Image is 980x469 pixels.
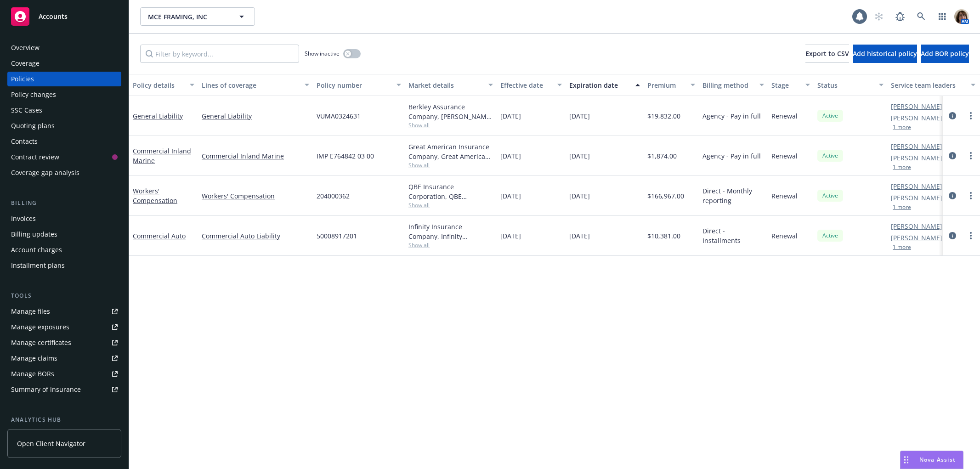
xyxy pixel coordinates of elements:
[954,9,969,24] img: photo
[569,191,590,201] span: [DATE]
[900,451,963,469] button: Nova Assist
[817,80,873,90] div: Status
[148,12,227,22] span: MCE FRAMING, INC
[7,165,121,180] a: Coverage gap analysis
[768,74,814,96] button: Stage
[566,74,644,96] button: Expiration date
[11,243,62,257] div: Account charges
[317,191,350,201] span: 204000362
[771,151,798,161] span: Renewal
[569,111,590,121] span: [DATE]
[198,74,313,96] button: Lines of coverage
[821,112,839,120] span: Active
[408,222,493,241] div: Infinity Insurance Company, Infinity ([PERSON_NAME])
[500,111,521,121] span: [DATE]
[7,415,121,424] div: Analytics hub
[11,40,40,55] div: Overview
[11,103,42,118] div: SSC Cases
[647,111,680,121] span: $19,832.00
[11,134,38,149] div: Contacts
[497,74,566,96] button: Effective date
[133,112,183,120] a: General Liability
[7,4,121,29] a: Accounts
[893,124,911,130] button: 1 more
[853,45,917,63] button: Add historical policy
[7,243,121,257] a: Account charges
[921,49,969,58] span: Add BOR policy
[408,161,493,169] span: Show all
[7,87,121,102] a: Policy changes
[891,221,942,231] a: [PERSON_NAME]
[699,74,768,96] button: Billing method
[7,382,121,397] a: Summary of insurance
[129,74,198,96] button: Policy details
[202,80,299,90] div: Lines of coverage
[7,40,121,55] a: Overview
[7,320,121,334] a: Manage exposures
[702,226,764,245] span: Direct - Installments
[887,74,979,96] button: Service team leaders
[644,74,699,96] button: Premium
[7,258,121,273] a: Installment plans
[821,192,839,200] span: Active
[891,153,942,163] a: [PERSON_NAME]
[7,150,121,164] a: Contract review
[408,80,483,90] div: Market details
[647,191,684,201] span: $166,967.00
[317,80,391,90] div: Policy number
[7,335,121,350] a: Manage certificates
[133,80,184,90] div: Policy details
[317,231,357,241] span: 50008917201
[853,49,917,58] span: Add historical policy
[919,456,956,463] span: Nova Assist
[202,111,309,121] a: General Liability
[11,382,81,397] div: Summary of insurance
[202,151,309,161] a: Commercial Inland Marine
[891,102,942,111] a: [PERSON_NAME]
[7,72,121,86] a: Policies
[500,80,552,90] div: Effective date
[893,244,911,250] button: 1 more
[805,49,849,58] span: Export to CSV
[702,80,754,90] div: Billing method
[140,45,299,63] input: Filter by keyword...
[408,142,493,161] div: Great American Insurance Company, Great American Insurance Group, Risk Transfer Partners
[965,150,976,161] a: more
[814,74,887,96] button: Status
[821,152,839,160] span: Active
[569,231,590,241] span: [DATE]
[11,150,59,164] div: Contract review
[921,45,969,63] button: Add BOR policy
[805,45,849,63] button: Export to CSV
[140,7,255,26] button: MCE FRAMING, INC
[7,291,121,300] div: Tools
[7,367,121,381] a: Manage BORs
[11,165,79,180] div: Coverage gap analysis
[133,147,191,165] a: Commercial Inland Marine
[11,335,71,350] div: Manage certificates
[647,80,685,90] div: Premium
[202,191,309,201] a: Workers' Compensation
[317,111,361,121] span: VUMA0324631
[569,80,630,90] div: Expiration date
[891,80,965,90] div: Service team leaders
[891,181,942,191] a: [PERSON_NAME]
[11,258,65,273] div: Installment plans
[11,72,34,86] div: Policies
[408,102,493,121] div: Berkley Assurance Company, [PERSON_NAME] Corporation, Risk Transfer Partners
[891,193,942,203] a: [PERSON_NAME]
[39,13,68,20] span: Accounts
[7,198,121,208] div: Billing
[901,451,912,469] div: Drag to move
[771,231,798,241] span: Renewal
[947,150,958,161] a: circleInformation
[893,204,911,210] button: 1 more
[408,201,493,209] span: Show all
[891,233,942,243] a: [PERSON_NAME]
[11,227,57,242] div: Billing updates
[7,119,121,133] a: Quoting plans
[11,119,55,133] div: Quoting plans
[912,7,930,26] a: Search
[11,211,36,226] div: Invoices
